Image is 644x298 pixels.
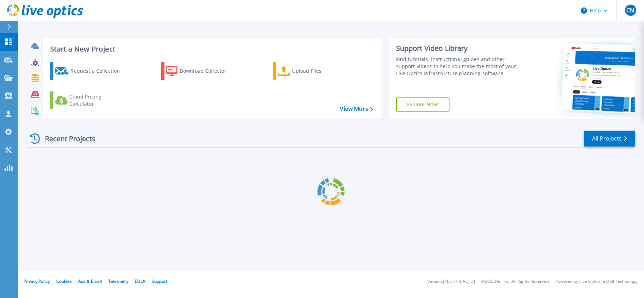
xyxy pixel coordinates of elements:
a: Cookies [56,278,72,284]
a: View More [340,106,373,112]
div: Cloud Pricing Calculator [69,93,126,107]
div: Support Video Library [396,44,521,53]
div: Find tutorials, instructional guides and other support videos to help you make the most of your L... [396,56,521,77]
div: Request a Collection [70,64,127,78]
li: Powered by Live Optics, a Dell Technology [555,279,638,284]
li: Version: [TECHNICAL_ID] [427,279,475,284]
span: CN [626,7,634,13]
a: Request a Collection [50,62,129,80]
a: Telemetry [108,278,128,284]
a: Privacy Policy [23,278,50,284]
li: © 2025 Dell Inc. All Rights Reserved [481,279,549,284]
h3: Start a New Project [50,45,373,53]
a: Support [152,278,167,284]
a: EULA [135,278,145,284]
a: Ads & Email [78,278,102,284]
a: Download Collector [161,62,240,80]
div: Upload Files [292,64,349,78]
a: All Projects [584,131,635,147]
div: Download Collector [180,64,236,78]
a: Upload Files [273,62,352,80]
div: Recent Projects [27,130,105,147]
a: Cloud Pricing Calculator [50,91,129,109]
a: Explore Now! [396,97,450,112]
